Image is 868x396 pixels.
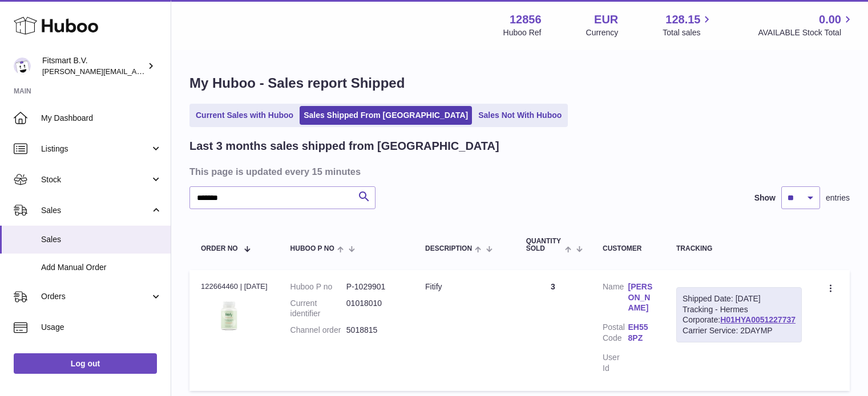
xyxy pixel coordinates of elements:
[425,281,503,292] div: Fitify
[346,325,402,336] dd: 5018815
[425,245,472,252] span: Description
[676,245,802,252] div: Tracking
[42,67,229,76] span: [PERSON_NAME][EMAIL_ADDRESS][DOMAIN_NAME]
[346,298,402,320] dd: 01018010
[300,106,472,125] a: Sales Shipped From [GEOGRAPHIC_DATA]
[515,270,591,391] td: 3
[41,234,162,245] span: Sales
[201,295,258,336] img: 128561739542540.png
[290,245,334,252] span: Huboo P no
[665,12,700,27] span: 128.15
[41,113,162,124] span: My Dashboard
[683,293,796,304] div: Shipped Date: [DATE]
[42,55,145,77] div: Fitsmart B.V.
[676,287,802,343] div: Tracking - Hermes Corporate:
[41,262,162,273] span: Add Manual Order
[603,281,628,317] dt: Name
[628,281,654,314] a: [PERSON_NAME]
[720,315,796,324] a: H01HYA0051227737
[41,144,150,154] span: Listings
[14,58,31,75] img: jonathan@leaderoo.com
[201,281,268,292] div: 122664460 | [DATE]
[526,238,562,252] span: Quantity Sold
[14,353,157,374] a: Log out
[290,298,346,320] dt: Current identifier
[189,138,499,154] h2: Last 3 months sales shipped from [GEOGRAPHIC_DATA]
[41,174,150,185] span: Stock
[758,12,854,38] a: 0.00 AVAILABLE Stock Total
[826,193,850,203] span: entries
[594,12,618,27] strong: EUR
[663,27,713,38] span: Total sales
[628,322,654,344] a: EH55 8PZ
[586,27,619,38] div: Currency
[474,106,566,125] a: Sales Not With Huboo
[758,27,854,38] span: AVAILABLE Stock Total
[603,245,653,252] div: Customer
[663,12,713,38] a: 128.15 Total sales
[503,27,542,38] div: Huboo Ref
[603,322,628,346] dt: Postal Code
[290,281,346,292] dt: Huboo P no
[41,322,162,333] span: Usage
[189,165,847,178] h3: This page is updated every 15 minutes
[290,325,346,336] dt: Channel order
[189,74,850,92] h1: My Huboo - Sales report Shipped
[41,291,150,302] span: Orders
[201,245,238,252] span: Order No
[754,193,776,203] label: Show
[603,352,628,374] dt: User Id
[41,205,150,216] span: Sales
[683,325,796,336] div: Carrier Service: 2DAYMP
[819,12,841,27] span: 0.00
[510,12,542,27] strong: 12856
[192,106,297,125] a: Current Sales with Huboo
[346,281,402,292] dd: P-1029901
